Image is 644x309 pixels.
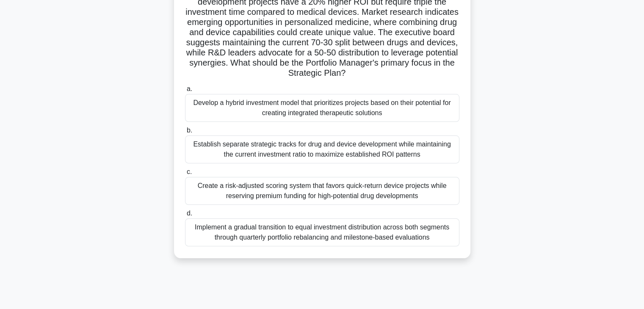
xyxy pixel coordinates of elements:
div: Implement a gradual transition to equal investment distribution across both segments through quar... [185,218,459,246]
span: a. [187,85,192,92]
span: b. [187,127,192,134]
div: Develop a hybrid investment model that prioritizes projects based on their potential for creating... [185,94,459,122]
span: d. [187,210,192,217]
div: Create a risk-adjusted scoring system that favors quick-return device projects while reserving pr... [185,177,459,205]
div: Establish separate strategic tracks for drug and device development while maintaining the current... [185,135,459,163]
span: c. [187,168,192,175]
